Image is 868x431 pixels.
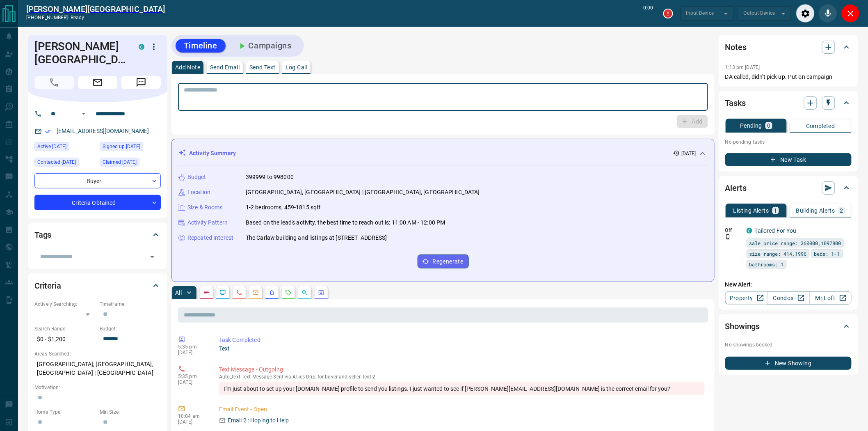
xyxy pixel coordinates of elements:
[34,76,74,89] span: Call
[725,357,852,370] button: New Showing
[725,37,852,57] div: Notes
[34,300,96,308] p: Actively Searching:
[100,158,161,169] div: Thu Nov 29 2018
[774,208,777,213] p: 1
[725,136,852,148] p: No pending tasks
[725,316,852,336] div: Showings
[37,142,66,151] span: Active [DATE]
[286,64,307,70] p: Log Call
[219,382,705,395] div: I'm just about to set up your [DOMAIN_NAME] profile to send you listings. I just wanted to see if...
[725,234,731,240] svg: Push Notification Only
[749,239,841,247] span: sale price range: 360000,1097800
[318,289,324,296] svg: Agent Actions
[178,146,708,161] div: Activity Summary[DATE]
[178,413,207,419] p: 10:04 am
[252,289,259,296] svg: Emails
[34,332,96,346] p: $0 - $1,200
[249,64,276,70] p: Send Text
[814,250,840,258] span: beds: 1-1
[37,158,76,166] span: Contacted [DATE]
[34,158,96,169] div: Wed Aug 13 2025
[246,218,445,227] p: Based on the lead's activity, the best time to reach out is: 11:00 AM - 12:00 PM
[809,291,852,305] a: Mr.Loft
[176,39,226,53] button: Timeline
[100,408,161,416] p: Min Size:
[796,208,835,213] p: Building Alerts
[418,254,469,268] button: Regenerate
[34,384,161,391] p: Motivation:
[34,276,161,296] div: Criteria
[219,289,226,296] svg: Lead Browsing Activity
[100,142,161,154] div: Thu Nov 29 2018
[26,4,165,14] a: [PERSON_NAME][GEOGRAPHIC_DATA]
[100,300,161,308] p: Timeframe:
[79,109,89,119] button: Open
[34,142,96,154] div: Wed Aug 06 2025
[806,123,835,129] p: Completed
[34,195,161,210] div: Criteria Obtained
[34,408,96,416] p: Home Type:
[34,279,61,292] h2: Criteria
[219,365,705,374] p: Text Message - Outgoing
[175,64,200,70] p: Add Note
[178,379,207,385] p: [DATE]
[228,416,289,425] p: Email 2 : Hoping to Help
[767,291,809,305] a: Condos
[219,374,705,380] p: Text Message Sent via Allies Drip, for buyer and seller Text 2
[57,128,149,134] a: [EMAIL_ADDRESS][DOMAIN_NAME]
[45,128,51,134] svg: Email Verified
[187,234,233,242] p: Repeated Interest
[78,76,117,89] span: Email
[246,188,480,197] p: [GEOGRAPHIC_DATA], [GEOGRAPHIC_DATA] | [GEOGRAPHIC_DATA], [GEOGRAPHIC_DATA]
[34,173,161,188] div: Buyer
[840,208,843,213] p: 2
[819,4,837,23] div: Mute
[187,173,206,181] p: Budget
[34,350,161,358] p: Areas Searched:
[139,44,144,50] div: condos.ca
[100,325,161,332] p: Budget:
[725,227,742,234] p: Off
[187,188,210,197] p: Location
[269,289,275,296] svg: Listing Alerts
[246,234,387,242] p: The Carlaw building and listings at [STREET_ADDRESS]
[175,290,182,296] p: All
[71,15,85,21] span: ready
[755,227,797,234] a: Tailored For You
[725,320,760,333] h2: Showings
[178,374,207,379] p: 5:35 pm
[740,123,762,128] p: Pending
[725,181,747,195] h2: Alerts
[219,405,705,414] p: Email Event - Open
[219,344,705,353] p: Text
[103,142,140,151] span: Signed up [DATE]
[725,153,852,166] button: New Task
[236,289,242,296] svg: Calls
[34,40,126,66] h1: [PERSON_NAME][GEOGRAPHIC_DATA]
[302,289,308,296] svg: Opportunities
[767,123,770,128] p: 0
[725,41,747,54] h2: Notes
[34,325,96,332] p: Search Range:
[725,96,746,110] h2: Tasks
[34,228,51,241] h2: Tags
[219,336,705,344] p: Task Completed
[725,291,767,305] a: Property
[229,39,300,53] button: Campaigns
[189,149,236,158] p: Activity Summary
[725,178,852,198] div: Alerts
[749,250,807,258] span: size range: 414,1996
[34,358,161,380] p: [GEOGRAPHIC_DATA], [GEOGRAPHIC_DATA], [GEOGRAPHIC_DATA] | [GEOGRAPHIC_DATA]
[178,350,207,355] p: [DATE]
[121,76,161,89] span: Message
[796,4,815,23] div: Audio Settings
[219,374,240,380] span: auto_text
[285,289,292,296] svg: Requests
[681,150,696,157] p: [DATE]
[725,280,852,289] p: New Alert:
[725,64,760,70] p: 1:13 pm [DATE]
[203,289,210,296] svg: Notes
[725,73,852,81] p: DA called, didn't pick up. Put on campaign
[644,4,653,23] p: 0:00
